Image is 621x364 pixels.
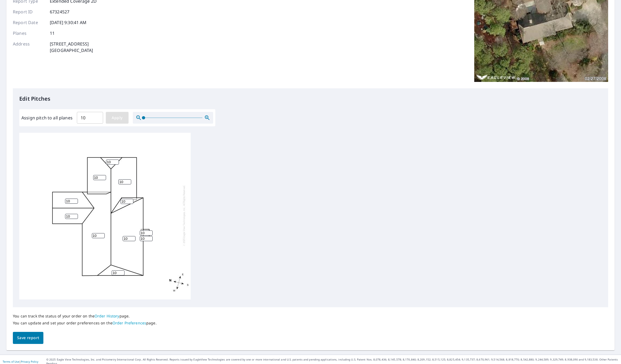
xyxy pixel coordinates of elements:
[50,30,55,36] p: 11
[50,41,93,54] p: [STREET_ADDRESS] [GEOGRAPHIC_DATA]
[13,332,43,344] button: Save report
[21,360,38,363] a: Privacy Policy
[13,30,45,36] p: Planes
[50,9,69,15] p: 67324527
[17,335,39,341] span: Save report
[21,115,73,121] label: Assign pitch to all planes
[13,314,157,318] p: You can track the status of your order on the page.
[50,19,87,26] p: [DATE] 9:30:41 AM
[112,320,146,325] a: Order Preferences
[13,41,45,54] p: Address
[77,110,103,125] input: 00.0
[95,313,119,318] a: Order History
[110,115,124,121] span: Apply
[3,360,19,363] a: Terms of Use
[13,19,45,26] p: Report Date
[3,360,38,363] p: |
[13,321,157,325] p: You can update and set your order preferences on the page.
[19,95,602,103] p: Edit Pitches
[13,9,45,15] p: Report ID
[106,112,129,124] button: Apply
